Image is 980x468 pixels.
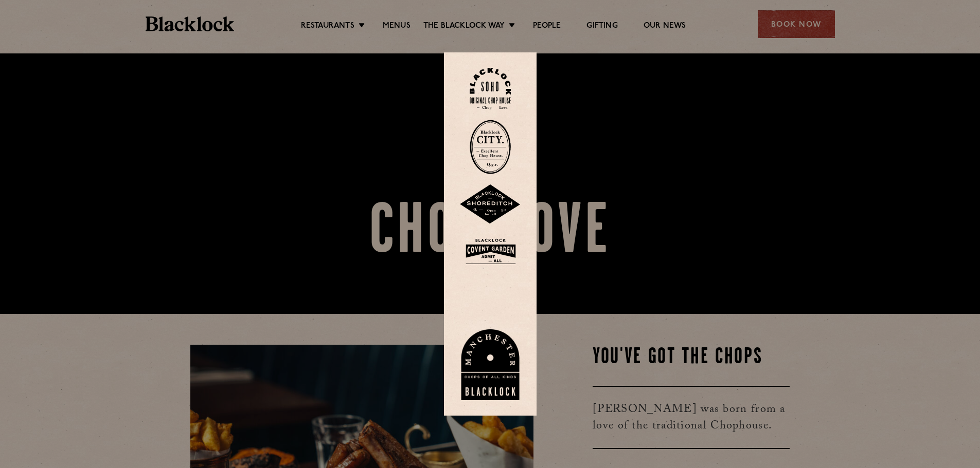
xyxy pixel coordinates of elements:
[470,110,511,165] img: City-stamp-default.svg
[470,59,511,100] img: Soho-stamp-default.svg
[459,339,521,409] img: BL_Manchester_Logo-bleed.png
[459,226,521,259] img: BLA_1470_CoventGarden_Website_Solid.svg
[459,175,521,215] img: Shoreditch-stamp-v2-default.svg
[459,269,521,328] img: BL_CW_Logo_Website.svg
